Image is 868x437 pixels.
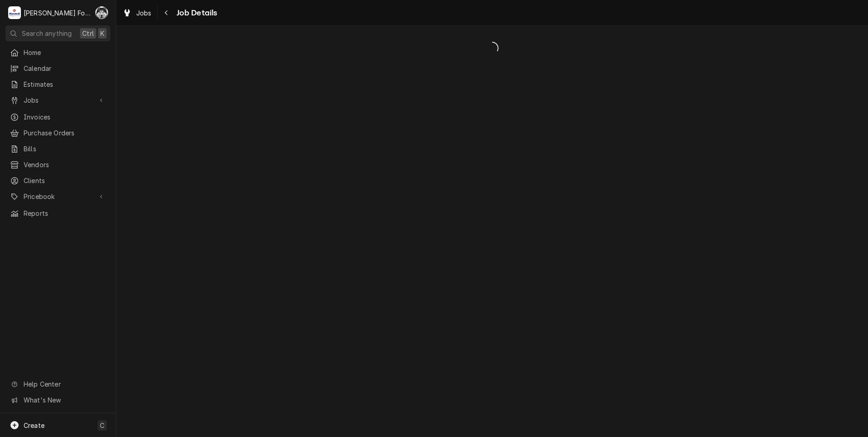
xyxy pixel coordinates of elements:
[8,6,21,19] div: M
[5,392,110,407] a: Go to What's New
[5,25,110,41] button: Search anythingCtrlK
[5,109,110,124] a: Invoices
[136,8,152,18] span: Jobs
[5,125,110,140] a: Purchase Orders
[24,209,106,218] span: Reports
[95,6,108,19] div: C(
[24,192,92,201] span: Pricebook
[5,189,110,204] a: Go to Pricebook
[24,8,90,18] div: [PERSON_NAME] Food Equipment Service
[5,141,110,156] a: Bills
[24,79,106,89] span: Estimates
[24,112,106,122] span: Invoices
[5,77,110,92] a: Estimates
[5,377,110,392] a: Go to Help Center
[5,206,110,221] a: Reports
[22,29,72,38] span: Search anything
[24,95,92,105] span: Jobs
[5,61,110,76] a: Calendar
[95,6,108,19] div: Chris Murphy (103)'s Avatar
[24,160,106,169] span: Vendors
[24,64,106,73] span: Calendar
[100,29,104,38] span: K
[5,93,110,108] a: Go to Jobs
[24,379,105,389] span: Help Center
[100,421,104,430] span: C
[8,6,21,19] div: Marshall Food Equipment Service's Avatar
[116,39,868,58] span: Loading...
[5,173,110,188] a: Clients
[119,5,155,20] a: Jobs
[24,422,44,429] span: Create
[24,176,106,185] span: Clients
[24,395,105,405] span: What's New
[5,45,110,60] a: Home
[24,48,106,57] span: Home
[82,29,94,38] span: Ctrl
[174,7,217,19] span: Job Details
[24,128,106,138] span: Purchase Orders
[5,157,110,172] a: Vendors
[159,5,174,20] button: Navigate back
[24,144,106,154] span: Bills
